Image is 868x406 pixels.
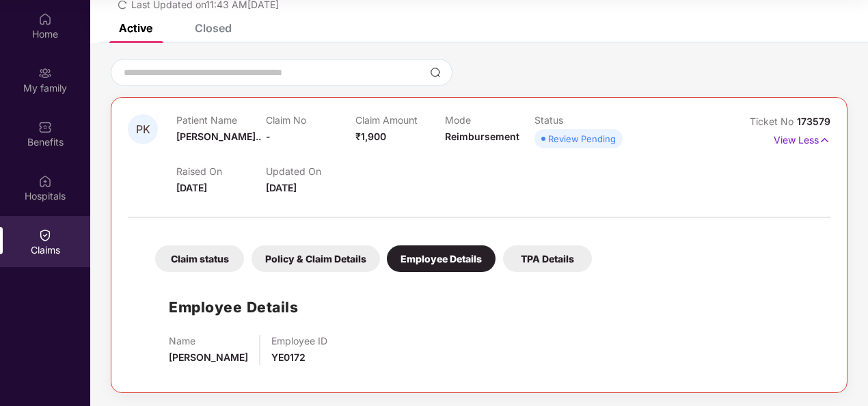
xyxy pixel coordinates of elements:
[119,21,152,35] div: Active
[271,351,306,363] span: YE0172
[155,245,244,272] div: Claim status
[797,116,830,127] span: 173579
[169,296,298,319] h1: Employee Details
[195,21,232,35] div: Closed
[355,114,445,126] p: Claim Amount
[445,131,519,142] span: Reimbursement
[169,335,248,347] p: Name
[266,114,355,126] p: Claim No
[176,131,261,142] span: [PERSON_NAME]..
[750,116,797,127] span: Ticket No
[38,174,52,188] img: svg+xml;base64,PHN2ZyBpZD0iSG9zcGl0YWxzIiB4bWxucz0iaHR0cDovL3d3dy53My5vcmcvMjAwMC9zdmciIHdpZHRoPS...
[169,351,248,363] span: [PERSON_NAME]
[38,12,52,26] img: svg+xml;base64,PHN2ZyBpZD0iSG9tZSIgeG1sbnM9Imh0dHA6Ly93d3cudzMub3JnLzIwMDAvc3ZnIiB3aWR0aD0iMjAiIG...
[176,165,266,177] p: Raised On
[266,165,355,177] p: Updated On
[38,66,52,80] img: svg+xml;base64,PHN2ZyB3aWR0aD0iMjAiIGhlaWdodD0iMjAiIHZpZXdCb3g9IjAgMCAyMCAyMCIgZmlsbD0ibm9uZSIgeG...
[548,132,616,146] div: Review Pending
[136,124,150,135] span: PK
[355,131,386,142] span: ₹1,900
[266,182,297,193] span: [DATE]
[38,120,52,134] img: svg+xml;base64,PHN2ZyBpZD0iQmVuZWZpdHMiIHhtbG5zPSJodHRwOi8vd3d3LnczLm9yZy8yMDAwL3N2ZyIgd2lkdGg9Ij...
[266,131,271,142] span: -
[774,129,830,148] p: View Less
[176,114,266,126] p: Patient Name
[38,228,52,242] img: svg+xml;base64,PHN2ZyBpZD0iQ2xhaW0iIHhtbG5zPSJodHRwOi8vd3d3LnczLm9yZy8yMDAwL3N2ZyIgd2lkdGg9IjIwIi...
[534,114,624,126] p: Status
[445,114,534,126] p: Mode
[176,182,207,193] span: [DATE]
[387,245,496,272] div: Employee Details
[430,67,441,78] img: svg+xml;base64,PHN2ZyBpZD0iU2VhcmNoLTMyeDMyIiB4bWxucz0iaHR0cDovL3d3dy53My5vcmcvMjAwMC9zdmciIHdpZH...
[503,245,592,272] div: TPA Details
[819,133,830,148] img: svg+xml;base64,PHN2ZyB4bWxucz0iaHR0cDovL3d3dy53My5vcmcvMjAwMC9zdmciIHdpZHRoPSIxNyIgaGVpZ2h0PSIxNy...
[252,245,380,272] div: Policy & Claim Details
[271,335,327,347] p: Employee ID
